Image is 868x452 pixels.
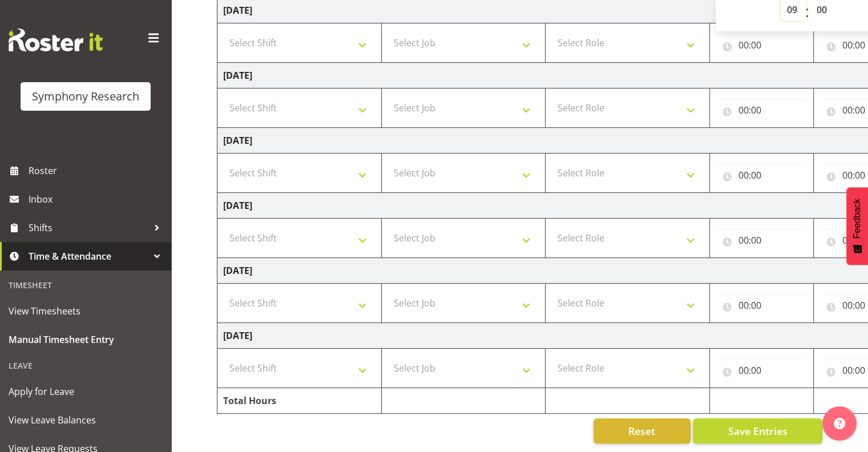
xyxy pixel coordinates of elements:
span: Shifts [29,219,148,236]
span: Save Entries [728,423,787,438]
input: Click to select... [716,34,808,56]
span: Roster [29,162,165,179]
span: Manual Timesheet Entry [9,331,163,348]
button: Feedback - Show survey [846,187,868,265]
span: Feedback [852,199,862,239]
span: View Leave Balances [9,411,163,429]
div: Leave [3,354,168,377]
div: Symphony Research [32,88,139,105]
span: Apply for Leave [9,383,163,400]
input: Click to select... [716,229,808,252]
img: Rosterit website logo [9,29,103,51]
input: Click to select... [716,359,808,382]
span: Inbox [29,191,165,208]
input: Click to select... [716,164,808,187]
img: help-xxl-2.png [834,418,845,429]
button: Save Entries [693,418,822,443]
input: Click to select... [716,99,808,122]
a: View Timesheets [3,297,168,325]
input: Click to select... [716,294,808,317]
a: Apply for Leave [3,377,168,406]
span: Time & Attendance [29,248,148,265]
button: Reset [594,418,691,443]
span: Reset [628,423,655,438]
span: View Timesheets [9,302,163,320]
a: Manual Timesheet Entry [3,325,168,354]
div: Timesheet [3,273,168,297]
a: View Leave Balances [3,406,168,434]
td: Total Hours [217,388,382,414]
